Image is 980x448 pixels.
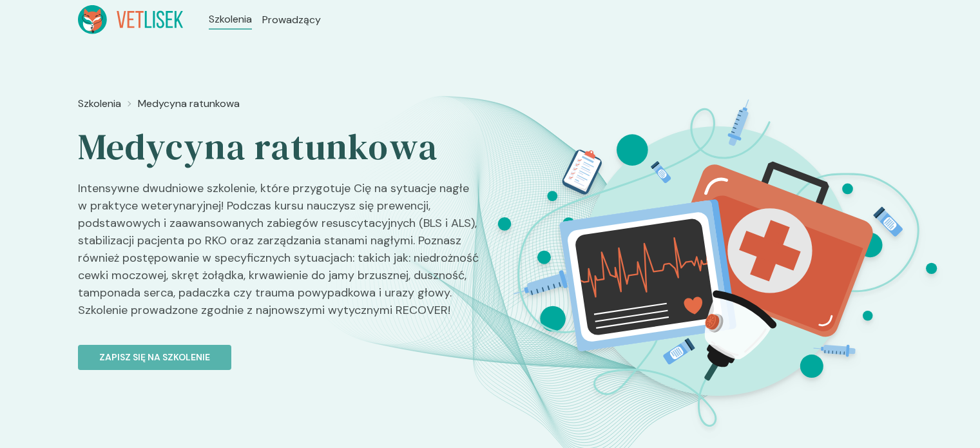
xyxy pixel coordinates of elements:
h2: Medycyna ratunkowa [78,124,480,170]
a: Szkolenia [78,96,121,112]
a: Szkolenia [209,12,252,27]
a: Zapisz się na szkolenie [78,329,480,370]
p: Intensywne dwudniowe szkolenie, które przygotuje Cię na sytuacje nagłe w praktyce weterynaryjnej!... [78,180,480,329]
a: Medycyna ratunkowa [138,96,240,112]
img: Z5OOz5bqstJ990dg_Ratunkowa_BT.svg [488,91,946,434]
button: Zapisz się na szkolenie [78,345,231,370]
a: Prowadzący [262,12,321,28]
p: Zapisz się na szkolenie [99,351,210,364]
